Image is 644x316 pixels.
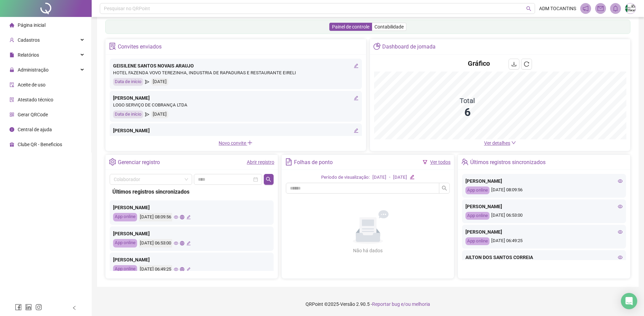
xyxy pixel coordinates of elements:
span: eye [618,204,623,209]
span: plus [247,140,253,145]
div: Dashboard de jornada [382,41,436,53]
span: Administração [18,67,49,73]
span: filter [423,160,427,164]
span: send [145,78,149,86]
span: eye [174,267,178,272]
span: info-circle [10,127,14,132]
div: [PERSON_NAME] [113,94,358,102]
span: edit [186,267,191,272]
span: setting [109,158,116,165]
a: Abrir registro [247,159,274,165]
div: [PERSON_NAME] [113,127,358,134]
div: [PERSON_NAME] [113,204,270,211]
span: eye [618,179,623,183]
div: [PERSON_NAME] [465,228,623,236]
div: LOGO SERVIÇO DE COBRANÇA LTDA [113,102,358,109]
span: Aceite de uso [18,82,45,87]
div: Data de início [113,78,143,86]
div: [DATE] [151,111,168,118]
span: instagram [35,304,42,311]
div: AILTON DOS SANTOS CORREIA [465,254,623,261]
footer: QRPoint © 2025 - 2.90.5 - [92,292,644,316]
span: home [10,23,14,27]
span: down [511,140,516,145]
span: lock [10,67,14,72]
img: 84443 [625,3,636,14]
span: user-add [10,38,14,42]
div: Período de visualização: [321,174,370,181]
span: audit [10,82,14,87]
span: search [442,185,447,191]
span: Reportar bug e/ou melhoria [372,301,430,307]
div: App online [465,212,490,220]
div: [PERSON_NAME] [465,177,623,185]
span: send [145,111,149,118]
span: facebook [15,304,22,311]
span: team [461,158,468,165]
span: Relatórios [18,52,39,58]
div: App online [113,213,137,221]
span: Versão [340,301,355,307]
div: Open Intercom Messenger [621,293,637,309]
span: eye [618,255,623,260]
div: App online [465,186,490,194]
div: Data de início [113,111,143,118]
span: edit [354,128,358,133]
span: Gerar QRCode [18,112,48,117]
div: [PERSON_NAME] [113,230,270,237]
span: linkedin [25,304,32,311]
span: download [511,61,517,67]
span: bell [612,5,619,12]
div: [PERSON_NAME] [465,203,623,210]
span: Página inicial [18,22,45,28]
span: Painel de controle [332,24,369,29]
span: global [180,267,184,272]
a: Ver detalhes down [484,140,516,146]
div: [DATE] 06:53:00 [465,212,623,220]
div: [DATE] 06:49:25 [139,265,172,274]
span: edit [410,175,414,179]
div: [DATE] 06:49:25 [465,237,623,245]
div: Não há dados [337,247,399,254]
div: [DATE] [393,174,407,181]
div: [DATE] 06:53:00 [139,239,172,248]
div: Convites enviados [118,41,162,53]
div: [DATE] [372,174,386,181]
div: [DATE] 08:09:56 [139,213,172,221]
span: ADM TOCANTINS [539,5,576,12]
span: search [266,177,271,182]
span: pie-chart [373,43,381,50]
div: Últimos registros sincronizados [112,187,271,196]
span: qrcode [10,112,14,117]
div: LOGO CONSULTORIA LTDA [113,134,358,141]
span: mail [597,5,604,12]
div: - [389,174,390,181]
a: Ver todos [430,159,450,165]
span: Central de ajuda [18,127,52,132]
span: solution [10,97,14,102]
span: file [10,53,14,57]
div: GEISILENE SANTOS NOVAIS ARAUJO [113,62,358,70]
span: Atestado técnico [18,97,53,102]
span: eye [174,215,178,219]
div: App online [113,265,137,274]
span: eye [174,241,178,245]
div: App online [113,239,137,248]
div: HOTEL FAZENDA VOVO TEREZINHA, INDUSTRIA DE RAPADURAS E RESTAURANTE EIRELI [113,70,358,77]
span: edit [186,241,191,245]
h4: Gráfico [468,59,490,68]
span: eye [618,230,623,234]
span: Ver detalhes [484,140,510,146]
span: reload [524,61,529,67]
span: Contabilidade [374,24,404,29]
span: Cadastros [18,37,40,43]
span: edit [186,215,191,219]
div: [DATE] [151,78,168,86]
div: App online [465,237,490,245]
div: Gerenciar registro [118,157,160,168]
span: left [72,305,77,310]
div: Folhas de ponto [294,157,333,168]
span: search [526,6,531,11]
span: Novo convite [219,140,253,146]
span: solution [109,43,116,50]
